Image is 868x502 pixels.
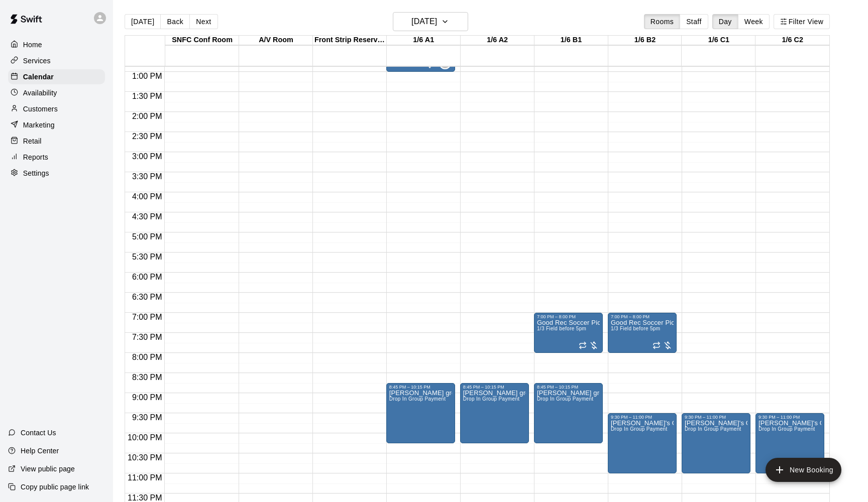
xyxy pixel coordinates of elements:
[125,453,164,462] span: 10:30 PM
[8,37,105,52] a: Home
[130,132,165,141] span: 2:30 PM
[461,36,534,45] div: 1/6 A2
[738,14,770,29] button: Week
[23,136,42,146] p: Retail
[644,14,680,29] button: Rooms
[537,326,586,331] span: 1/3 Field before 5pm
[611,326,660,331] span: 1/3 Field before 5pm
[23,56,51,66] p: Services
[125,493,164,502] span: 11:30 PM
[23,72,54,82] p: Calendar
[23,104,58,114] p: Customers
[680,14,708,29] button: Staff
[611,426,668,432] span: Drop In Group Payment
[21,464,75,474] p: View public page
[8,53,105,68] a: Services
[8,134,105,149] a: Retail
[130,293,165,301] span: 6:30 PM
[23,120,55,130] p: Marketing
[8,69,105,84] a: Calendar
[774,14,830,29] button: Filter View
[766,458,841,482] button: add
[189,14,218,29] button: Next
[608,413,677,473] div: 9:30 PM – 11:00 PM: Edwardo's Group
[130,353,165,361] span: 8:00 PM
[313,36,387,45] div: Front Strip Reservation
[8,101,105,116] a: Customers
[685,415,747,420] div: 9:30 PM – 11:00 PM
[8,166,105,181] a: Settings
[130,313,165,321] span: 7:00 PM
[125,14,161,29] button: [DATE]
[608,36,682,45] div: 1/6 B2
[125,473,164,482] span: 11:00 PM
[712,14,738,29] button: Day
[130,152,165,161] span: 3:00 PM
[389,396,446,402] span: Drop In Group Payment
[463,396,520,402] span: Drop In Group Payment
[682,413,750,473] div: 9:30 PM – 11:00 PM: Edwardo's Group
[387,36,461,45] div: 1/6 A1
[160,14,190,29] button: Back
[130,413,165,422] span: 9:30 PM
[685,426,741,432] span: Drop In Group Payment
[611,314,674,319] div: 7:00 PM – 8:00 PM
[23,40,42,50] p: Home
[130,172,165,181] span: 3:30 PM
[130,212,165,221] span: 4:30 PM
[130,72,165,80] span: 1:00 PM
[8,117,105,133] a: Marketing
[537,396,594,402] span: Drop In Group Payment
[130,192,165,201] span: 4:00 PM
[239,36,313,45] div: A/V Room
[165,36,239,45] div: SNFC Conf Room
[21,446,59,456] p: Help Center
[758,426,815,432] span: Drop In Group Payment
[130,273,165,281] span: 6:00 PM
[534,313,603,353] div: 7:00 PM – 8:00 PM: Good Rec Soccer Pick up
[130,333,165,341] span: 7:30 PM
[130,393,165,402] span: 9:00 PM
[460,383,529,443] div: 8:45 PM – 10:15 PM: Manuel's group
[130,92,165,100] span: 1:30 PM
[537,314,600,319] div: 7:00 PM – 8:00 PM
[389,385,452,390] div: 8:45 PM – 10:15 PM
[23,152,48,162] p: Reports
[653,341,661,349] span: Recurring event
[125,433,164,442] span: 10:00 PM
[608,313,677,353] div: 7:00 PM – 8:00 PM: Good Rec Soccer Pick up
[537,385,600,390] div: 8:45 PM – 10:15 PM
[130,232,165,241] span: 5:00 PM
[755,413,824,473] div: 9:30 PM – 11:00 PM: Edwardo's Group
[130,112,165,120] span: 2:00 PM
[611,415,674,420] div: 9:30 PM – 11:00 PM
[23,168,49,178] p: Settings
[130,253,165,261] span: 5:30 PM
[21,482,89,492] p: Copy public page link
[130,373,165,382] span: 8:30 PM
[411,15,437,29] h6: [DATE]
[579,341,587,349] span: Recurring event
[534,383,603,443] div: 8:45 PM – 10:15 PM: Manuel's group
[682,36,755,45] div: 1/6 C1
[758,415,821,420] div: 9:30 PM – 11:00 PM
[463,385,526,390] div: 8:45 PM – 10:15 PM
[393,12,468,31] button: [DATE]
[8,85,105,100] a: Availability
[23,88,57,98] p: Availability
[534,36,608,45] div: 1/6 B1
[8,150,105,165] a: Reports
[755,36,829,45] div: 1/6 C2
[21,428,56,438] p: Contact Us
[386,383,455,443] div: 8:45 PM – 10:15 PM: Manuel's group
